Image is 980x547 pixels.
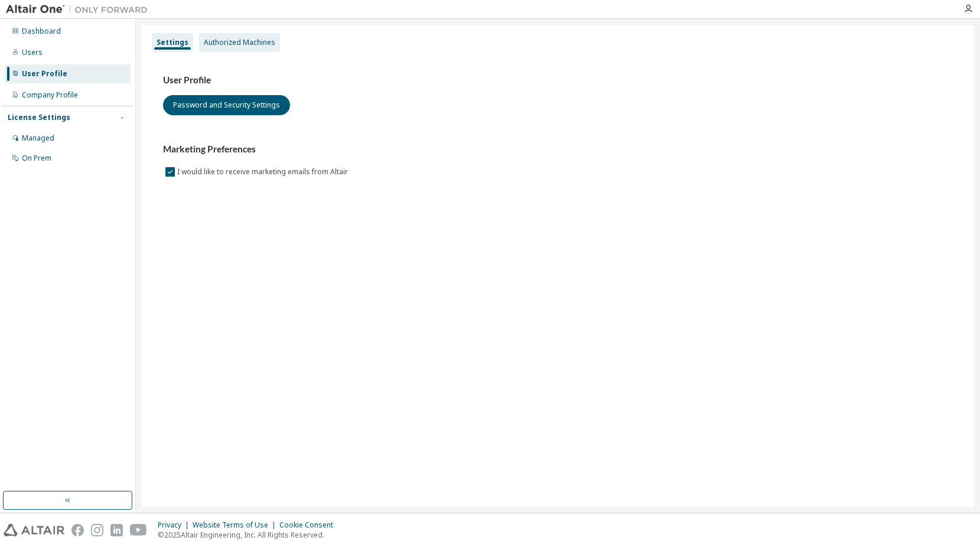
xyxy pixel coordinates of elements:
img: instagram.svg [91,524,103,536]
h3: Marketing Preferences [163,144,953,155]
div: Users [22,48,43,57]
div: User Profile [22,69,67,79]
img: altair_logo.svg [4,524,64,536]
div: Settings [157,38,188,47]
img: Altair One [6,4,154,15]
div: Website Terms of Use [193,520,279,530]
img: linkedin.svg [110,524,123,536]
button: Password and Security Settings [163,95,290,115]
div: Company Profile [22,90,78,100]
div: Authorized Machines [204,38,275,47]
h3: User Profile [163,74,953,86]
div: Managed [22,134,54,143]
div: Privacy [158,520,193,530]
div: On Prem [22,154,51,163]
p: © 2025 Altair Engineering, Inc. All Rights Reserved. [158,530,340,540]
img: youtube.svg [130,524,147,536]
div: Dashboard [22,27,61,36]
div: Cookie Consent [279,520,340,530]
div: License Settings [8,113,70,122]
label: I would like to receive marketing emails from Altair [177,165,350,179]
img: facebook.svg [71,524,84,536]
